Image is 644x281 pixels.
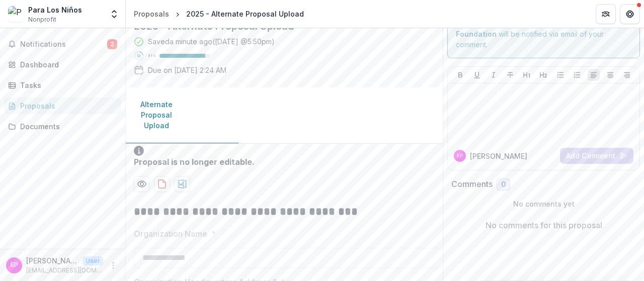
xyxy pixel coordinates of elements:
button: Bullet List [554,69,567,81]
button: Align Right [621,69,633,81]
p: Alternate Proposal Upload [134,99,179,131]
span: 0 [501,180,506,189]
span: Nonprofit [28,15,56,24]
button: Ordered List [571,69,583,81]
div: Tasks [20,80,113,90]
button: More [107,259,119,271]
div: Elizabeth Pierce [457,153,463,158]
div: Para Los Niños [28,5,82,15]
button: Open entity switcher [107,4,121,24]
button: Strike [504,69,516,81]
button: Heading 2 [537,69,549,81]
button: Align Left [588,69,600,81]
p: [EMAIL_ADDRESS][DOMAIN_NAME] [26,266,103,275]
p: [PERSON_NAME] [470,151,527,161]
div: Documents [20,121,113,132]
p: User [83,256,103,265]
h2: Comments [451,179,493,189]
div: Proposal is no longer editable. [134,156,452,168]
p: Organization Name [134,228,207,240]
span: Notifications [20,40,107,49]
button: download-proposal [154,176,170,192]
button: Italicize [488,69,500,81]
button: Preview 26d8e044-865d-4e85-aef3-d0c511199db0-0.pdf [134,176,150,192]
div: Saved a minute ago ( [DATE] @ 5:50pm ) [148,36,275,47]
button: Get Help [620,4,640,24]
button: Align Center [604,69,616,81]
p: No comments yet [451,199,636,209]
nav: breadcrumb [130,7,308,21]
p: [PERSON_NAME] [26,255,78,266]
button: Underline [471,69,483,81]
p: 91 % [148,52,155,59]
div: Proposals [134,9,169,19]
div: Proposals [20,101,113,111]
button: Heading 1 [521,69,533,81]
button: Partners [596,4,616,24]
p: Due on [DATE] 2:24 AM [148,65,226,75]
div: Dashboard [20,59,113,70]
img: Para Los Niños [8,6,24,22]
p: No comments for this proposal [486,219,602,231]
div: Elizabeth Pierce [11,262,18,268]
button: download-proposal [174,176,190,192]
button: Bold [454,69,466,81]
span: 2 [107,39,117,49]
button: Add Comment [560,148,633,164]
div: 2025 - Alternate Proposal Upload [186,9,304,19]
